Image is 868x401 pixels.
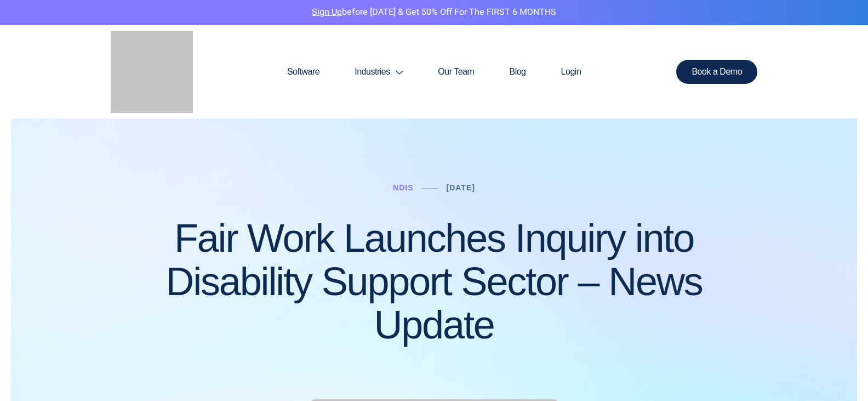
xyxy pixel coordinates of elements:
[492,46,543,98] a: Blog
[111,217,757,347] h1: Fair Work Launches Inquiry into Disability Support Sector – News Update
[420,46,492,98] a: Our Team
[8,5,860,20] p: before [DATE] & Get 50% Off for the FIRST 6 MONTHS
[270,46,337,98] a: Software
[337,46,420,98] a: Industries
[692,67,742,76] span: Book a Demo
[393,183,413,192] a: NDIS
[447,183,475,192] a: [DATE]
[676,60,757,84] a: Book a Demo
[312,5,342,19] a: Sign Up
[544,46,599,98] a: Login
